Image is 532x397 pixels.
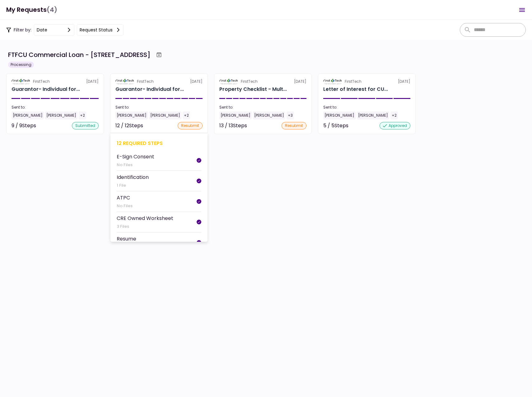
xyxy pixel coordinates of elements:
button: Open menu [515,2,530,17]
div: FirstTech [241,79,258,84]
span: (4) [47,3,57,16]
div: E-Sign Consent [117,153,154,161]
div: FirstTech [33,79,50,84]
div: [DATE] [12,79,99,84]
div: +2 [79,111,86,119]
div: Letter of Interest for CULLUM & KELLEY PROPERTY HOLDINGS, LLC 513 E Caney Street Wharton TX [323,86,388,93]
div: 9 / 9 Steps [12,122,36,129]
div: [PERSON_NAME] [149,111,181,119]
div: Resume [117,235,136,243]
div: FirstTech [345,79,362,84]
div: Guarantor- Individual for CULLUM & KELLEY PROPERTY HOLDINGS, LLC Reginald Kelley [115,86,184,93]
button: Request status [77,24,124,35]
div: +3 [287,111,294,119]
div: 1 File [117,182,149,189]
div: resubmit [282,122,306,129]
div: FTFCU Commercial Loan - [STREET_ADDRESS] [8,50,150,59]
div: Identification [117,173,149,181]
div: +2 [390,111,398,119]
div: [DATE] [115,79,203,84]
h1: My Requests [6,3,57,16]
div: Sent to: [323,105,410,110]
div: Sent to: [12,105,99,110]
div: FirstTech [137,79,154,84]
div: No Files [117,162,154,168]
div: 5 / 5 Steps [323,122,348,129]
div: resubmit [178,122,203,129]
div: CRE Owned Worksheet [117,214,173,222]
div: [PERSON_NAME] [219,111,252,119]
div: 12 / 12 Steps [115,122,143,129]
img: Partner logo [115,79,134,84]
div: Filter by: [6,24,124,35]
div: [PERSON_NAME] [357,111,389,119]
div: [DATE] [323,79,410,84]
div: 3 Files [117,223,173,230]
img: Partner logo [323,79,342,84]
div: submitted [72,122,99,129]
div: [PERSON_NAME] [12,111,44,119]
div: [PERSON_NAME] [115,111,148,119]
button: Archive workflow [153,49,165,60]
div: No Files [117,203,133,209]
div: Guarantor- Individual for CULLUM & KELLEY PROPERTY HOLDINGS, LLC Keith Cullum [12,86,80,93]
div: [PERSON_NAME] [45,111,77,119]
div: [PERSON_NAME] [253,111,285,119]
img: Partner logo [12,79,30,84]
div: 13 / 13 Steps [219,122,247,129]
div: [DATE] [219,79,306,84]
div: Sent to: [115,105,203,110]
div: [PERSON_NAME] [323,111,356,119]
div: Processing [8,62,34,68]
button: date [34,24,74,35]
div: Property Checklist - Multi-Family for CULLUM & KELLEY PROPERTY HOLDINGS, LLC 513 E Caney Street [219,86,287,93]
div: Sent to: [219,105,306,110]
div: 12 required steps [117,139,201,147]
div: +2 [183,111,190,119]
div: date [37,26,47,33]
div: ATPC [117,194,133,202]
img: Partner logo [219,79,238,84]
div: approved [380,122,410,129]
